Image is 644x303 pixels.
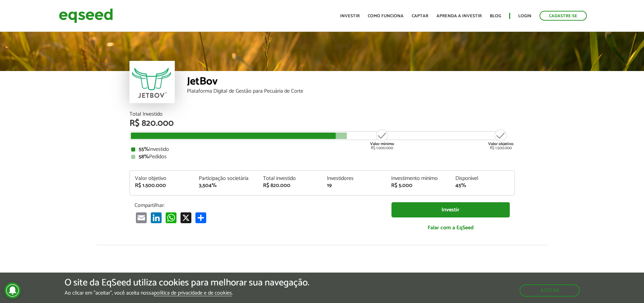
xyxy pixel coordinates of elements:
[131,154,513,160] div: Pedidos
[540,11,587,21] a: Cadastre-se
[488,129,514,150] div: R$ 1.500.000
[391,202,510,217] a: Investir
[149,212,163,223] a: LinkedIn
[340,14,360,18] a: Investir
[135,212,148,223] a: Email
[199,176,253,181] div: Participação societária
[179,212,193,223] a: X
[187,76,515,89] div: JetBov
[263,183,317,188] div: R$ 820.000
[327,176,381,181] div: Investidores
[131,147,513,152] div: Investido
[391,176,445,181] div: Investimento mínimo
[199,183,253,188] div: 3,504%
[139,152,149,161] strong: 58%
[164,212,178,223] a: WhatsApp
[455,183,509,188] div: 45%
[436,14,482,18] a: Aprenda a investir
[370,141,394,147] strong: Valor mínimo
[369,129,395,150] div: R$ 1.000.000
[59,7,113,25] img: EqSeed
[455,176,509,181] div: Disponível
[139,145,149,154] strong: 55%
[65,290,309,296] p: Ao clicar em "aceitar", você aceita nossa .
[391,221,510,235] a: Falar com a EqSeed
[518,14,531,18] a: Login
[391,183,445,188] div: R$ 5.000
[129,112,515,117] div: Total Investido
[135,202,381,209] p: Compartilhar:
[327,183,381,188] div: 19
[154,290,232,296] a: política de privacidade e de cookies
[194,212,208,223] a: Compartilhar
[490,14,501,18] a: Blog
[65,278,309,288] h5: O site da EqSeed utiliza cookies para melhorar sua navegação.
[488,141,514,147] strong: Valor objetivo
[412,14,428,18] a: Captar
[187,89,515,94] div: Plataforma Digital de Gestão para Pecuária de Corte
[368,14,404,18] a: Como funciona
[129,119,515,128] div: R$ 820.000
[263,176,317,181] div: Total investido
[135,183,189,188] div: R$ 1.500.000
[520,284,580,297] button: Aceitar
[135,176,189,181] div: Valor objetivo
